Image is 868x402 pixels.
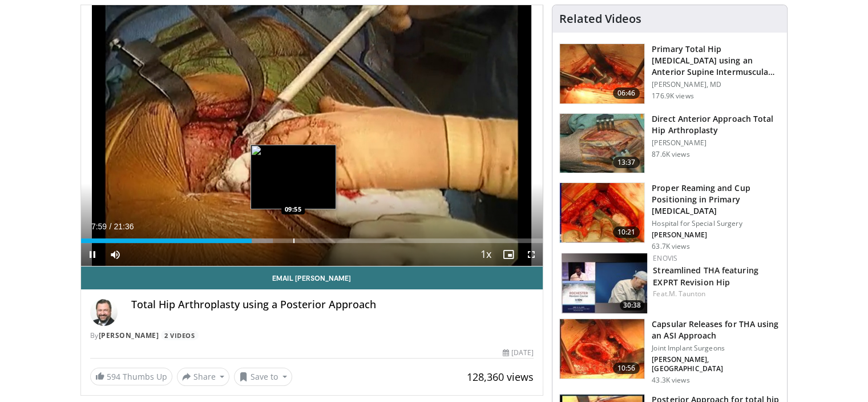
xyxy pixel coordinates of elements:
h3: Primary Total Hip [MEDICAL_DATA] using an Anterior Supine Intermuscula… [652,43,780,78]
a: 10:21 Proper Reaming and Cup Positioning in Primary [MEDICAL_DATA] Hospital for Special Surgery [... [559,182,780,251]
div: [DATE] [503,348,534,358]
button: Pause [81,243,104,266]
span: 06:46 [613,87,640,99]
span: 21:36 [114,222,134,231]
a: Email [PERSON_NAME] [81,266,543,289]
img: 099a0359-b241-4c0e-b33e-4b9c9876bee9.150x105_q85_crop-smart_upscale.jpg [562,253,647,313]
span: 10:21 [613,226,640,238]
button: Playback Rate [474,243,497,266]
span: 128,360 views [467,370,534,384]
div: Feat. [653,289,778,299]
a: 594 Thumbs Up [90,368,172,385]
button: Fullscreen [520,243,543,266]
h3: Direct Anterior Approach Total Hip Arthroplasty [652,113,780,136]
p: 63.7K views [652,242,689,251]
p: Hospital for Special Surgery [652,219,780,228]
img: 314571_3.png.150x105_q85_crop-smart_upscale.jpg [560,319,644,379]
a: [PERSON_NAME] [99,331,159,340]
span: 13:37 [613,157,640,168]
a: 13:37 Direct Anterior Approach Total Hip Arthroplasty [PERSON_NAME] 87.6K views [559,113,780,174]
p: 176.9K views [652,91,693,101]
p: 43.3K views [652,376,689,385]
button: Share [177,368,230,386]
span: 10:56 [613,363,640,374]
span: 7:59 [91,222,107,231]
a: M. Taunton [669,289,705,298]
h3: Proper Reaming and Cup Positioning in Primary [MEDICAL_DATA] [652,182,780,217]
p: 87.6K views [652,150,689,159]
img: Avatar [90,298,118,326]
p: [PERSON_NAME] [652,138,780,148]
a: Enovis [653,253,677,263]
img: 294118_0000_1.png.150x105_q85_crop-smart_upscale.jpg [560,114,644,173]
h4: Related Videos [559,12,641,26]
button: Mute [104,243,127,266]
span: 594 [107,371,120,382]
p: [PERSON_NAME] [652,230,780,240]
p: [PERSON_NAME], [GEOGRAPHIC_DATA] [652,355,780,373]
button: Enable picture-in-picture mode [497,243,520,266]
button: Save to [234,368,292,386]
p: [PERSON_NAME], MD [652,80,780,89]
a: 2 Videos [161,331,199,340]
a: 06:46 Primary Total Hip [MEDICAL_DATA] using an Anterior Supine Intermuscula… [PERSON_NAME], MD 1... [559,43,780,104]
img: 9ceeadf7-7a50-4be6-849f-8c42a554e74d.150x105_q85_crop-smart_upscale.jpg [560,183,644,242]
a: Streamlined THA featuring EXPRT Revision Hip [653,265,758,288]
img: 263423_3.png.150x105_q85_crop-smart_upscale.jpg [560,44,644,104]
div: Progress Bar [81,238,543,243]
video-js: Video Player [81,5,543,266]
div: By [90,331,534,341]
a: 10:56 Capsular Releases for THA using an ASI Approach Joint Implant Surgeons [PERSON_NAME], [GEOG... [559,319,780,385]
span: / [110,222,112,231]
p: Joint Implant Surgeons [652,344,780,353]
h4: Total Hip Arthroplasty using a Posterior Approach [131,298,534,311]
img: image.jpeg [251,145,336,209]
h3: Capsular Releases for THA using an ASI Approach [652,319,780,341]
a: 30:38 [562,253,647,313]
span: 30:38 [620,300,644,311]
